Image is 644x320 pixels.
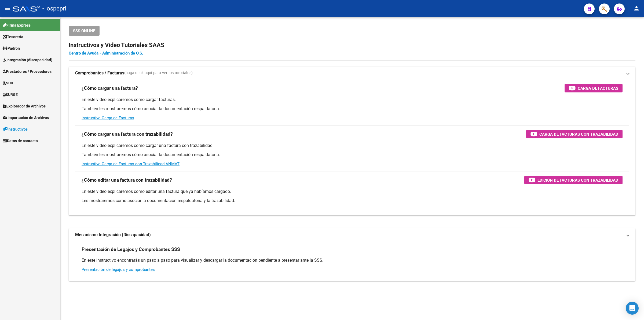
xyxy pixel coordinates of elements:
[4,5,11,12] mat-icon: menu
[69,26,100,36] button: SSS ONLINE
[3,80,13,86] span: SUR
[3,57,52,63] span: Integración (discapacidad)
[82,106,623,112] p: También les mostraremos cómo asociar la documentación respaldatoria.
[3,126,28,132] span: Instructivos
[73,28,95,33] span: SSS ONLINE
[3,138,38,144] span: Datos de contacto
[82,130,173,138] h3: ¿Cómo cargar una factura con trazabilidad?
[82,189,623,195] p: En este video explicaremos cómo editar una factura que ya habíamos cargado.
[69,80,635,215] div: Comprobantes / Facturas(haga click aquí para ver los tutoriales)
[82,176,172,184] h3: ¿Cómo editar una factura con trazabilidad?
[82,257,623,263] p: En este instructivo encontrarás un paso a paso para visualizar y descargar la documentación pendi...
[633,5,640,12] mat-icon: person
[526,130,623,138] button: Carga de Facturas con Trazabilidad
[82,267,155,272] a: Presentación de legajos y comprobantes
[82,246,180,253] h3: Presentación de Legajos y Comprobantes SSS
[75,232,151,238] strong: Mecanismo Integración (Discapacidad)
[524,176,623,184] button: Edición de Facturas con Trazabilidad
[3,22,31,28] span: Firma Express
[75,70,124,76] strong: Comprobantes / Facturas
[3,34,23,40] span: Tesorería
[82,84,138,92] h3: ¿Cómo cargar una factura?
[82,152,623,158] p: También les mostraremos cómo asociar la documentación respaldatoria.
[42,3,66,15] span: - ospepri
[69,51,143,56] a: Centro de Ayuda - Administración de O.S.
[82,161,180,166] a: Instructivo Carga de Facturas con Trazabilidad ANMAT
[69,67,635,80] mat-expansion-panel-header: Comprobantes / Facturas(haga click aquí para ver los tutoriales)
[69,40,635,50] h2: Instructivos y Video Tutoriales SAAS
[3,115,49,121] span: Importación de Archivos
[626,302,639,315] div: Open Intercom Messenger
[69,228,635,241] mat-expansion-panel-header: Mecanismo Integración (Discapacidad)
[82,198,623,204] p: Les mostraremos cómo asociar la documentación respaldatoria y la trazabilidad.
[578,85,618,92] span: Carga de Facturas
[3,92,18,98] span: SURGE
[69,241,635,281] div: Mecanismo Integración (Discapacidad)
[82,97,623,103] p: En este video explicaremos cómo cargar facturas.
[565,84,623,92] button: Carga de Facturas
[82,116,134,120] a: Instructivo Carga de Facturas
[537,177,618,184] span: Edición de Facturas con Trazabilidad
[82,143,623,149] p: En este video explicaremos cómo cargar una factura con trazabilidad.
[539,131,618,138] span: Carga de Facturas con Trazabilidad
[124,70,193,76] span: (haga click aquí para ver los tutoriales)
[3,45,20,51] span: Padrón
[3,103,46,109] span: Explorador de Archivos
[3,69,52,74] span: Prestadores / Proveedores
